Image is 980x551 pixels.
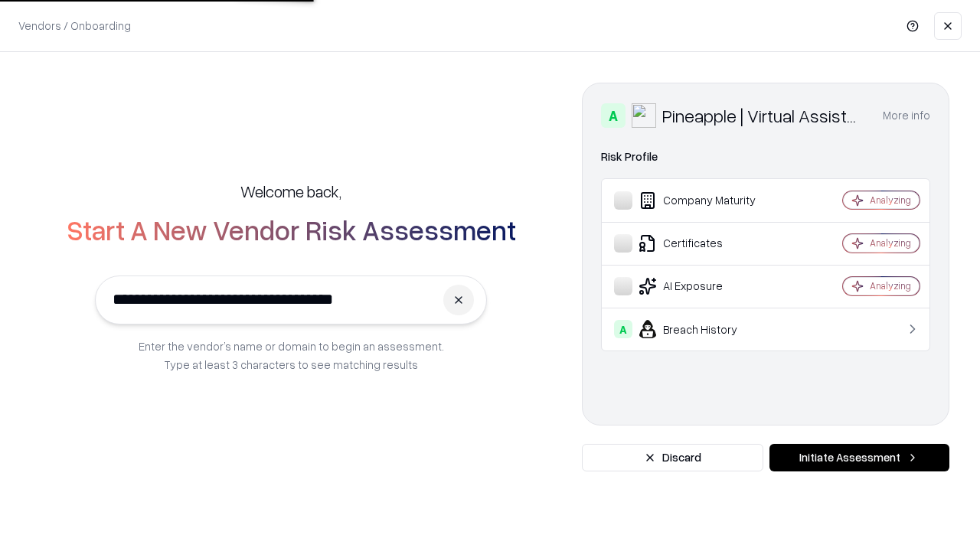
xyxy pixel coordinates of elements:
[883,102,930,129] button: More info
[870,279,911,292] div: Analyzing
[614,320,632,338] div: A
[870,236,911,249] div: Analyzing
[632,103,656,128] img: Pineapple | Virtual Assistant Agency
[240,181,341,202] h5: Welcome back,
[601,103,626,128] div: A
[614,277,797,295] div: AI Exposure
[614,320,797,338] div: Breach History
[582,444,763,471] button: Discard
[769,444,949,471] button: Initiate Assessment
[614,191,797,210] div: Company Maturity
[67,214,516,245] h2: Start A New Vendor Risk Assessment
[662,103,864,128] div: Pineapple | Virtual Assistant Agency
[18,18,131,34] p: Vendors / Onboarding
[139,337,444,373] p: Enter the vendor’s name or domain to begin an assessment. Type at least 3 characters to see match...
[614,234,797,253] div: Certificates
[601,148,930,166] div: Risk Profile
[870,194,911,207] div: Analyzing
